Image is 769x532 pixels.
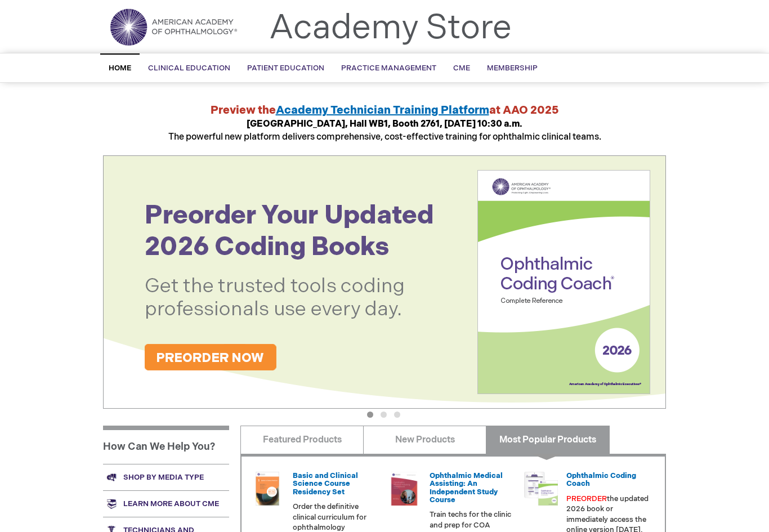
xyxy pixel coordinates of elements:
font: PREORDER [566,494,607,503]
span: CME [453,64,470,73]
span: Patient Education [247,64,324,73]
a: Featured Products [240,426,364,454]
strong: Preview the at AAO 2025 [211,104,559,117]
a: New Products [363,426,486,454]
button: 1 of 3 [367,412,373,418]
a: Basic and Clinical Science Course Residency Set [293,471,358,497]
a: Academy Technician Training Platform [276,104,489,117]
a: Ophthalmic Coding Coach [566,471,636,488]
span: Membership [487,64,538,73]
strong: [GEOGRAPHIC_DATA], Hall WB1, Booth 2761, [DATE] 10:30 a.m. [247,119,522,129]
a: Ophthalmic Medical Assisting: An Independent Study Course [430,471,503,504]
span: Clinical Education [148,64,230,73]
a: Most Popular Products [486,426,609,454]
span: Practice Management [341,64,436,73]
button: 2 of 3 [381,412,387,418]
span: Home [109,64,131,73]
img: 0219007u_51.png [387,472,421,506]
button: 3 of 3 [394,412,400,418]
a: Learn more about CME [103,490,229,517]
span: The powerful new platform delivers comprehensive, cost-effective training for ophthalmic clinical... [168,119,601,142]
img: CODNGU.png [524,472,558,506]
h1: How Can We Help You? [103,426,229,464]
a: Shop by media type [103,464,229,490]
img: 02850963u_47.png [251,472,284,506]
a: Academy Store [269,8,512,48]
